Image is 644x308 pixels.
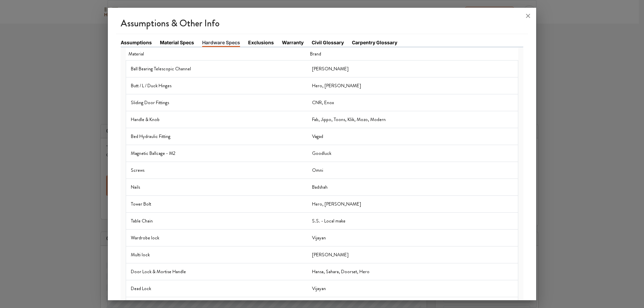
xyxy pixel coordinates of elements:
td: Vijayan [307,230,518,246]
td: Omni [307,162,518,179]
td: Wardrobe lock [126,230,307,246]
th: Brand [307,48,518,61]
td: Vijayan [307,280,518,297]
th: Material [126,48,307,61]
a: Warranty [282,39,304,46]
a: Material Specs [160,39,194,46]
td: Vagad [307,128,518,145]
td: Nails [126,179,307,196]
a: Assumptions [121,39,152,46]
td: [PERSON_NAME] [307,61,518,77]
a: Carpentry Glossary [352,39,397,46]
td: Badshah [307,179,518,196]
td: [PERSON_NAME] [307,246,518,263]
td: Bed Hydraulic Fitting [126,128,307,145]
td: Ball Bearing Telescopic Channel [126,61,307,77]
td: Magnetic Ballcage - M2 [126,145,307,162]
a: Hardware Specs [202,39,240,47]
td: Table Chain [126,213,307,230]
td: Hero, [PERSON_NAME] [307,196,518,213]
td: Fab, Jippo, Toons, Klik, Mozo, Modern [307,111,518,128]
td: CNR, Enox [307,94,518,111]
td: Multi lock [126,246,307,263]
td: Hero, [PERSON_NAME] [307,77,518,94]
td: Goodluck [307,145,518,162]
td: Handle & Knob [126,111,307,128]
td: Screws [126,162,307,179]
td: Door Lock & Mortise Handle [126,263,307,280]
td: Sliding Door Fittings [126,94,307,111]
td: Hansa, Sahara, Doorset, Hero [307,263,518,280]
td: Butt / L / Duck Hinges [126,77,307,94]
a: Civil Glossary [312,39,344,46]
td: Dead Lock [126,280,307,297]
td: S.S. - Local make [307,213,518,230]
a: Exclusions [248,39,274,46]
td: Tower Bolt [126,196,307,213]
